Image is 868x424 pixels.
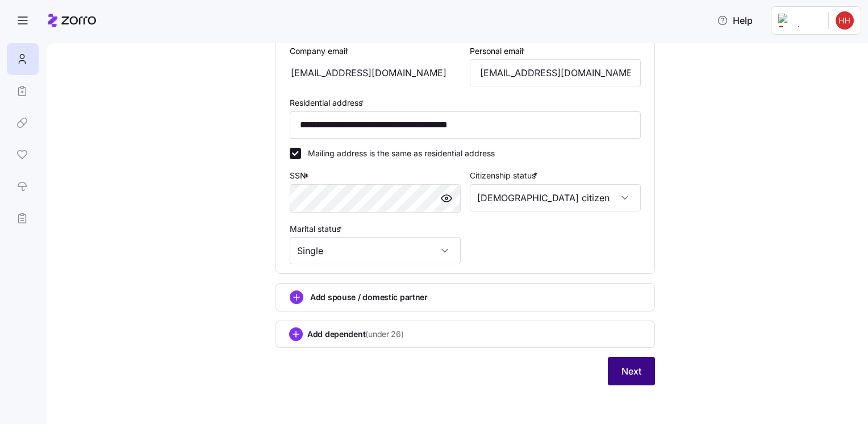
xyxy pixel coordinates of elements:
input: Select citizenship status [470,184,641,211]
label: Company email [290,45,351,57]
label: Marital status [290,223,344,235]
input: Email [470,59,641,86]
span: Add spouse / domestic partner [310,292,428,303]
button: Next [608,357,655,385]
label: Residential address [290,97,366,109]
span: (under 26) [365,329,403,340]
label: Mailing address is the same as residential address [301,148,495,159]
span: Add dependent [307,329,404,340]
label: Personal email [470,45,527,57]
svg: add icon [289,327,303,341]
button: Help [708,9,762,32]
span: Next [621,364,641,378]
label: SSN [290,169,311,182]
img: c5397dd74fa920a92472b6ce1d00594c [836,11,854,30]
label: Citizenship status [470,169,540,182]
img: Employer logo [778,14,819,27]
svg: add icon [290,290,303,304]
input: Select marital status [290,237,461,264]
span: Help [717,14,753,27]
